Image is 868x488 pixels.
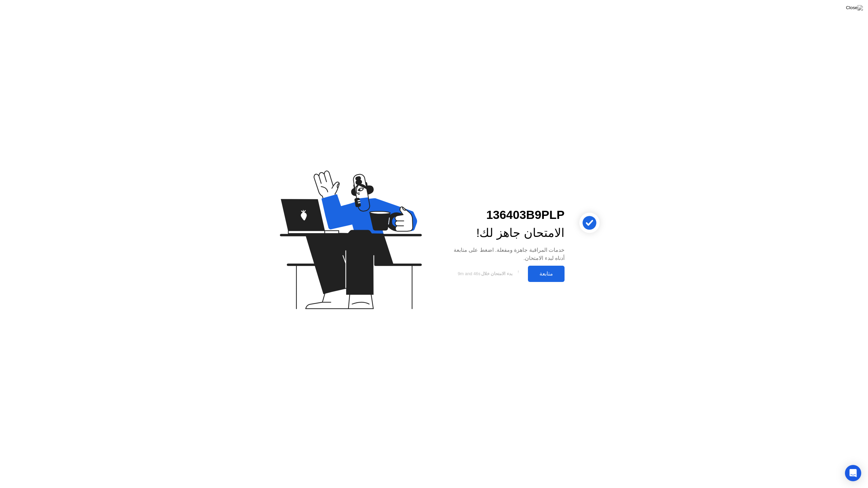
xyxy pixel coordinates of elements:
div: 136403B9PLP [445,206,565,224]
div: الامتحان جاهز لك! [445,224,565,242]
span: 9m and 46s [458,271,480,276]
img: Close [846,5,863,11]
div: خدمات المراقبة جاهزة ومفعلة. اضغط على متابعة أدناه لبدء الامتحان. [445,246,565,262]
div: متابعة [530,270,563,277]
button: متابعة [528,266,565,282]
button: بدء الامتحان خلال9m and 46s [445,267,525,280]
div: Open Intercom Messenger [845,465,861,481]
